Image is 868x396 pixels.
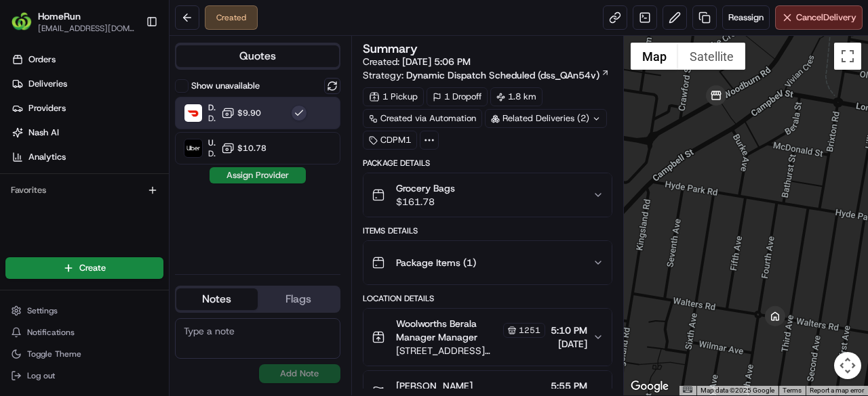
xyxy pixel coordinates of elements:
h3: Summary [363,43,418,55]
button: Woolworths Berala Manager Manager1251[STREET_ADDRESS][PERSON_NAME]5:10 PM[DATE] [363,309,612,366]
img: Uber [184,139,202,157]
button: Flags [258,288,339,310]
img: HomeRun [11,11,33,32]
img: Google [627,378,672,395]
a: Orders [5,49,169,70]
div: CDPM1 [363,131,417,150]
span: Notifications [27,327,75,338]
span: $9.90 [237,108,261,118]
a: Open this area in Google Maps (opens a new window) [627,378,672,395]
button: CancelDelivery [775,5,863,30]
span: Cancel Delivery [796,12,856,24]
button: Reassign [722,5,770,30]
span: [STREET_ADDRESS][PERSON_NAME] [396,344,545,357]
button: Grocery Bags$161.78 [363,173,612,217]
a: Nash AI [5,122,169,144]
span: [PERSON_NAME] [396,379,473,393]
div: 1 Pickup [363,87,424,106]
span: DoorDash [208,102,216,113]
div: 1 Dropoff [427,87,488,106]
button: Notifications [5,323,163,342]
a: Providers [5,97,169,119]
button: $9.90 [221,106,261,120]
span: [DATE] 5:06 PM [402,56,471,68]
div: Items Details [363,225,612,236]
a: Created via Automation [363,109,482,128]
span: [DATE] [551,337,587,351]
a: Report a map error [810,387,864,394]
button: Settings [5,301,163,320]
span: Package Items ( 1 ) [396,256,476,269]
span: Toggle Theme [27,349,81,359]
button: Package Items (1) [363,241,612,284]
button: Map camera controls [834,352,861,379]
span: Uber [208,137,216,148]
img: DoorDash [184,104,202,122]
span: Log out [27,370,55,381]
a: Deliveries [5,73,169,95]
button: Toggle fullscreen view [834,43,861,70]
span: 1251 [519,325,540,336]
span: Dropoff ETA 40 minutes [208,148,216,159]
button: Log out [5,366,163,385]
span: Map data ©2025 Google [701,387,774,394]
div: 1.8 km [490,87,542,106]
a: Terms [783,387,802,394]
span: Dropoff ETA 59 minutes [208,113,216,124]
div: Favorites [5,179,163,201]
span: Reassign [728,12,764,24]
button: Toggle Theme [5,345,163,364]
span: Created: [363,55,471,68]
button: Notes [176,288,258,310]
span: $10.78 [237,143,267,154]
div: Related Deliveries (2) [485,109,607,128]
button: [EMAIL_ADDRESS][DOMAIN_NAME] [38,23,135,34]
button: HomeRun [38,9,81,23]
button: Assign Provider [210,167,306,183]
button: Create [5,257,163,279]
label: Show unavailable [191,80,260,92]
span: Orders [28,53,56,66]
button: Show street map [631,43,678,70]
div: Strategy: [363,68,610,82]
span: Grocery Bags [396,181,455,195]
span: Nash AI [28,127,59,139]
button: Quotes [176,45,339,67]
span: Analytics [28,151,66,163]
span: $161.78 [396,195,455,208]
button: Keyboard shortcuts [683,387,692,393]
span: Dynamic Dispatch Scheduled (dss_QAn54v) [406,68,599,82]
a: Analytics [5,146,169,168]
div: Package Details [363,158,612,169]
button: HomeRunHomeRun[EMAIL_ADDRESS][DOMAIN_NAME] [5,5,140,38]
span: Deliveries [28,78,67,90]
div: Location Details [363,293,612,304]
span: Create [79,262,106,274]
span: Providers [28,102,66,114]
span: Woolworths Berala Manager Manager [396,317,500,344]
span: Settings [27,305,58,316]
button: Show satellite imagery [678,43,745,70]
span: 5:10 PM [551,324,587,337]
a: Dynamic Dispatch Scheduled (dss_QAn54v) [406,68,610,82]
button: $10.78 [221,141,267,155]
span: 5:55 PM [551,379,587,393]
